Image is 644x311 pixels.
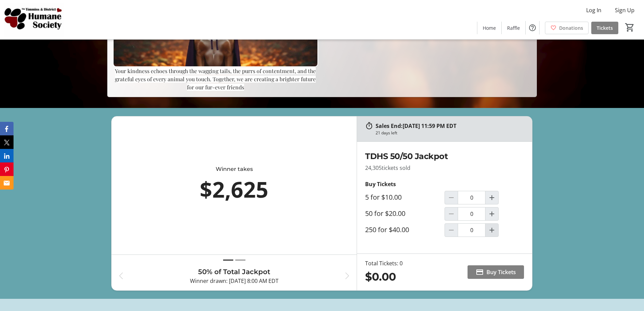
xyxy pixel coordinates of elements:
span: Sales End: [376,122,403,130]
button: Increment by one [485,224,498,237]
p: 24,305 tickets sold [365,164,524,172]
div: Total Tickets: 0 [365,259,403,267]
label: 250 for $40.00 [365,226,409,234]
button: Buy Tickets [468,265,524,279]
label: 5 for $10.00 [365,193,402,201]
span: Donations [559,24,583,31]
span: Home [483,24,496,31]
a: Raffle [502,22,525,34]
strong: Buy Tickets [365,180,396,188]
button: Draw 2 [235,256,245,264]
a: Donations [545,22,589,34]
button: Log In [581,5,607,16]
h3: 50% of Total Jackpot [130,267,338,277]
a: Home [477,22,501,34]
span: Raffle [507,24,520,31]
label: 50 for $20.00 [365,209,405,218]
button: Draw 1 [223,256,233,264]
span: [DATE] 11:59 PM EDT [403,122,456,130]
div: $2,625 [141,173,327,206]
button: Cart [624,21,636,34]
span: Your kindness echoes through the wagging tails, the purrs of contentment, and the grateful eyes o... [115,67,316,91]
button: Help [526,21,539,35]
span: Buy Tickets [486,268,516,276]
button: Sign Up [610,5,640,16]
a: Tickets [591,22,618,34]
h2: TDHS 50/50 Jackpot [365,150,524,162]
span: Log In [586,6,601,14]
div: 21 days left [376,130,397,136]
button: Increment by one [485,191,498,204]
div: Winner takes [141,165,327,173]
button: Increment by one [485,207,498,220]
img: Timmins and District Humane Society's Logo [4,3,64,37]
span: Sign Up [615,6,635,14]
div: $0.00 [365,269,403,285]
span: Tickets [597,24,613,31]
p: Winner drawn: [DATE] 8:00 AM EDT [130,277,338,285]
